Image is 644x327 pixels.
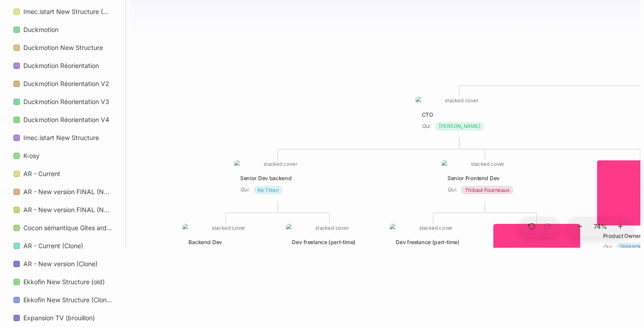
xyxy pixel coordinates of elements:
div: Duckmotion New Structure [23,42,103,53]
div: Duckmotion Réorientation V2 [23,78,109,89]
button: 74% [590,217,611,237]
a: Ekkofin New Structure (Clone) [8,291,117,309]
div: AR - New version (Clone) [23,259,98,269]
div: Ekkofin New Structure (Clone) [23,295,112,305]
div: Senior Frontend Dev [447,174,523,182]
a: Expansion TV (brouillon) [8,309,117,327]
img: stacked cover [442,160,528,168]
div: stacked cover [493,223,581,309]
div: AR - Current [8,165,117,183]
div: Duckmotion Réorientation V3 [8,93,117,111]
a: AR - New version FINAL (Neolith) Clone [8,201,117,218]
div: Imec.istart New Structure (Clone) [8,3,117,21]
a: AR - Current (Clone) [8,237,117,254]
a: AR - New version FINAL (Neolith) [8,183,117,200]
div: stacked coverSenior Dev backendQui:Ke Thien [234,160,322,201]
div: Duckmotion Réorientation V4 [8,111,117,129]
div: Cocon sémantique Gites ardennes [8,219,117,237]
div: Duckmotion Réorientation V3 [23,96,109,107]
a: K-osy [8,147,117,164]
a: Duckmotion Réorientation [8,57,117,74]
div: Ekkofin New Structure (old) [23,277,105,287]
a: Duckmotion [8,21,117,38]
img: stacked cover [390,224,477,232]
div: Duckmotion Réorientation V4 [23,114,109,125]
div: Duckmotion [23,24,58,35]
div: Imec.istart New Structure (Clone) [23,6,112,17]
div: stacked coverSenior Frontend DevQui:Thibaut Fourneaux [441,160,529,201]
div: AR - New version FINAL (Neolith) Clone [23,204,112,215]
img: stacked cover [286,224,373,232]
div: Qui : [240,186,250,194]
div: Dev freelance (part-time) [396,238,471,246]
a: Duckmotion New Structure [8,39,117,56]
span: [PERSON_NAME] [439,123,480,131]
div: K-osy [23,150,40,161]
div: Cocon sémantique Gites ardennes [23,223,112,233]
div: Duckmotion [8,21,117,39]
a: Duckmotion Réorientation V3 [8,93,117,110]
div: AR - New version FINAL (Neolith) [8,183,117,201]
a: Ekkofin New Structure (old) [8,273,117,291]
img: stacked cover [416,97,502,105]
a: Duckmotion Réorientation V4 [8,111,117,128]
a: AR - New version (Clone) [8,255,117,272]
div: Imec.istart New Structure [23,132,99,143]
div: Ekkofin New Structure (Clone) [8,291,117,309]
span: Thibaut Fourneaux [465,186,510,194]
div: Dev freelance (part-time) [292,238,367,246]
span: Ke Thien [258,186,279,194]
div: Backend Dev [188,238,264,246]
div: Duckmotion Réorientation V2 [8,75,117,93]
div: Imec.istart New Structure [8,129,117,147]
div: AR - New version (Clone) [8,255,117,273]
div: AR - New version FINAL (Neolith) [23,186,112,197]
a: Imec.istart New Structure [8,129,117,146]
div: stacked coverDev freelance (part-time) [389,223,477,264]
a: Imec.istart New Structure (Clone) [8,3,117,20]
div: Duckmotion New Structure [8,39,117,57]
div: stacked coverCTOQui:[PERSON_NAME] [415,96,503,137]
img: stacked cover [234,160,321,168]
img: stacked cover [183,224,269,232]
div: Expansion TV (brouillon) [23,313,95,323]
div: stacked coverBackend Dev [182,223,270,252]
div: stacked coverDev freelance (part-time) [286,223,373,252]
a: Cocon sémantique Gites ardennes [8,219,117,236]
a: AR - Current [8,165,117,182]
div: Duckmotion Réorientation [23,60,99,71]
div: K-osy [8,147,117,165]
div: AR - Current (Clone) [23,241,83,251]
div: Ekkofin New Structure (old) [8,273,117,291]
div: AR - Current (Clone) [8,237,117,255]
div: Duckmotion Réorientation [8,57,117,75]
div: Qui : [447,186,457,194]
div: Qui : [603,243,613,251]
div: Qui : [422,122,431,130]
div: Expansion TV (brouillon) [8,309,117,327]
div: CTO [422,111,497,119]
div: AR - Current [23,168,60,179]
a: Duckmotion Réorientation V2 [8,75,117,92]
div: AR - New version FINAL (Neolith) Clone [8,201,117,219]
div: Senior Dev backend [240,174,315,182]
